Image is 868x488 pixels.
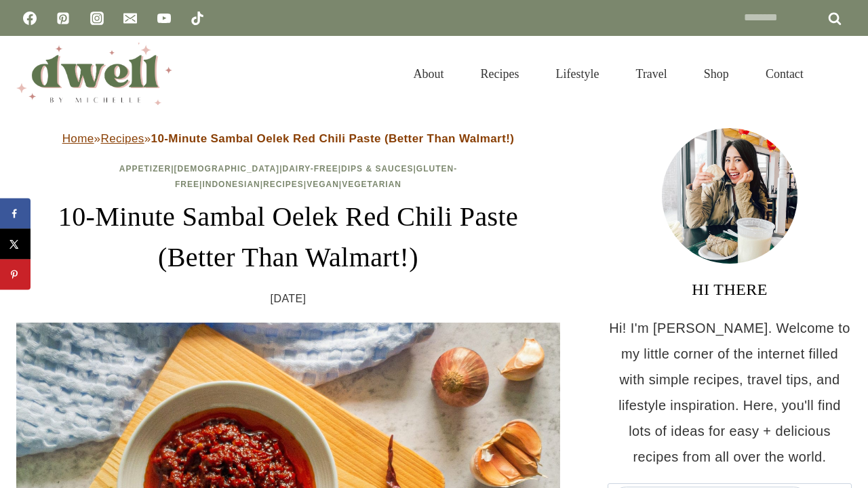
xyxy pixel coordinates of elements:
img: DWELL by michelle [16,43,172,105]
a: Vegan [307,180,339,189]
span: | | | | | | | | [119,164,457,189]
time: [DATE] [271,289,307,309]
a: Indonesian [202,180,260,189]
h3: HI THERE [608,277,852,302]
a: Dairy-Free [282,164,338,174]
a: [DEMOGRAPHIC_DATA] [174,164,280,174]
a: TikTok [184,5,211,32]
a: Pinterest [50,5,77,32]
span: » » [62,132,515,145]
a: Appetizer [119,164,171,174]
button: View Search Form [829,62,852,85]
a: Instagram [83,5,111,32]
a: Dips & Sauces [341,164,413,174]
a: Vegetarian [342,180,401,189]
nav: Primary Navigation [395,50,822,98]
a: Lifestyle [538,50,618,98]
a: Recipes [263,180,304,189]
a: Shop [686,50,747,98]
a: Travel [618,50,686,98]
a: About [395,50,462,98]
a: Recipes [100,132,144,145]
strong: 10-Minute Sambal Oelek Red Chili Paste (Better Than Walmart!) [151,132,515,145]
h1: 10-Minute Sambal Oelek Red Chili Paste (Better Than Walmart!) [16,197,560,278]
a: Email [117,5,144,32]
a: Recipes [462,50,538,98]
p: Hi! I'm [PERSON_NAME]. Welcome to my little corner of the internet filled with simple recipes, tr... [608,315,852,470]
a: YouTube [151,5,178,32]
a: Contact [747,50,822,98]
a: Home [62,132,94,145]
a: Facebook [16,5,43,32]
